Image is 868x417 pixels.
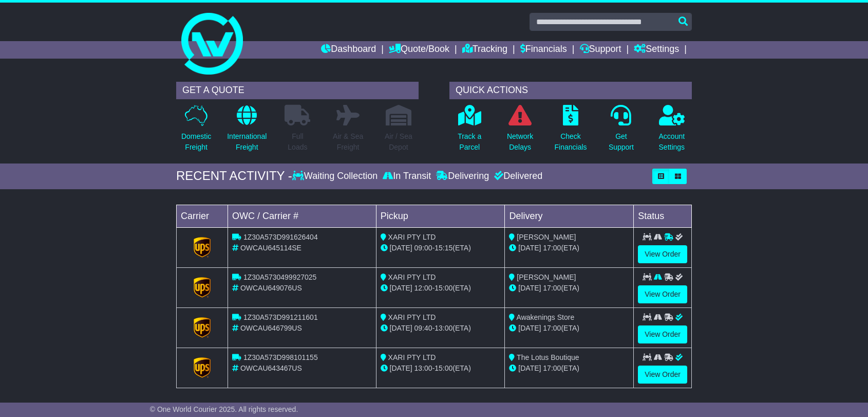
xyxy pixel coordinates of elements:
[243,353,318,361] span: 1Z30A573D998101155
[194,357,211,378] img: GetCarrierServiceLogo
[380,171,433,182] div: In Transit
[176,169,292,184] div: RECENT ACTIVITY -
[414,324,432,332] span: 09:40
[509,243,629,253] div: (ETA)
[608,104,634,158] a: GetSupport
[240,364,302,372] span: OWCAU643467US
[390,364,412,372] span: [DATE]
[388,233,436,241] span: XARI PTY LTD
[390,244,412,252] span: [DATE]
[609,131,634,153] p: Get Support
[509,283,629,294] div: (ETA)
[543,244,561,252] span: 17:00
[580,41,621,59] a: Support
[457,104,482,158] a: Track aParcel
[243,313,318,321] span: 1Z30A573D991211601
[321,41,376,59] a: Dashboard
[458,131,481,153] p: Track a Parcel
[506,104,534,158] a: NetworkDelays
[435,284,452,292] span: 15:00
[381,283,501,294] div: - (ETA)
[634,205,692,227] td: Status
[435,364,452,372] span: 15:00
[381,243,501,253] div: - (ETA)
[518,284,541,292] span: [DATE]
[462,41,507,59] a: Tracking
[554,104,588,158] a: CheckFinancials
[390,324,412,332] span: [DATE]
[243,273,316,281] span: 1Z30A5730499927025
[228,205,376,227] td: OWC / Carrier #
[381,363,501,374] div: - (ETA)
[520,41,567,59] a: Financials
[433,171,492,182] div: Delivering
[240,244,301,252] span: OWCAU645114SE
[285,131,310,153] p: Full Loads
[517,233,576,241] span: [PERSON_NAME]
[240,284,302,292] span: OWCAU649076US
[227,131,267,153] p: International Freight
[517,313,575,321] span: Awakenings Store
[638,245,687,263] a: View Order
[194,237,211,258] img: GetCarrierServiceLogo
[150,405,298,413] span: © One World Courier 2025. All rights reserved.
[292,171,380,182] div: Waiting Collection
[240,324,302,332] span: OWCAU646799US
[390,284,412,292] span: [DATE]
[181,104,212,158] a: DomesticFreight
[518,244,541,252] span: [DATE]
[194,317,211,338] img: GetCarrierServiceLogo
[659,131,685,153] p: Account Settings
[543,284,561,292] span: 17:00
[505,205,634,227] td: Delivery
[389,41,449,59] a: Quote/Book
[385,131,412,153] p: Air / Sea Depot
[518,324,541,332] span: [DATE]
[543,364,561,372] span: 17:00
[435,324,452,332] span: 13:00
[376,205,505,227] td: Pickup
[435,244,452,252] span: 15:15
[517,273,576,281] span: [PERSON_NAME]
[507,131,533,153] p: Network Delays
[414,244,432,252] span: 09:00
[543,324,561,332] span: 17:00
[638,325,687,343] a: View Order
[333,131,363,153] p: Air & Sea Freight
[194,277,211,298] img: GetCarrierServiceLogo
[658,104,686,158] a: AccountSettings
[449,82,692,99] div: QUICK ACTIONS
[177,205,228,227] td: Carrier
[555,131,587,153] p: Check Financials
[518,364,541,372] span: [DATE]
[634,41,679,59] a: Settings
[181,131,211,153] p: Domestic Freight
[509,363,629,374] div: (ETA)
[388,353,436,361] span: XARI PTY LTD
[638,285,687,303] a: View Order
[381,323,501,334] div: - (ETA)
[243,233,318,241] span: 1Z30A573D991626404
[517,353,579,361] span: The Lotus Boutique
[414,284,432,292] span: 12:00
[492,171,542,182] div: Delivered
[414,364,432,372] span: 13:00
[509,323,629,334] div: (ETA)
[638,366,687,384] a: View Order
[176,82,419,99] div: GET A QUOTE
[388,313,436,321] span: XARI PTY LTD
[388,273,436,281] span: XARI PTY LTD
[227,104,267,158] a: InternationalFreight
